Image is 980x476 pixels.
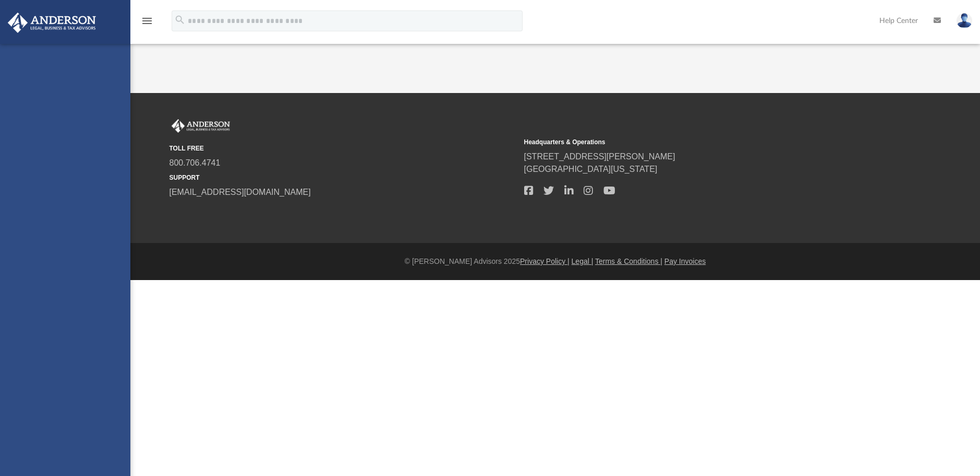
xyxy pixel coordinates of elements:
a: [GEOGRAPHIC_DATA][US_STATE] [524,165,658,173]
a: Legal | [572,257,594,265]
small: Headquarters & Operations [524,137,872,147]
a: [STREET_ADDRESS][PERSON_NAME] [524,152,675,161]
small: SUPPORT [170,173,517,182]
i: search [174,14,186,26]
img: Anderson Advisors Platinum Portal [170,119,232,133]
div: © [PERSON_NAME] Advisors 2025 [130,256,980,267]
a: 800.706.4741 [170,158,221,167]
a: [EMAIL_ADDRESS][DOMAIN_NAME] [170,188,311,196]
img: User Pic [957,13,972,28]
small: TOLL FREE [170,144,517,153]
a: Pay Invoices [664,257,706,265]
a: Terms & Conditions | [595,257,662,265]
a: menu [141,20,153,27]
a: Privacy Policy | [520,257,570,265]
i: menu [141,15,153,27]
img: Anderson Advisors Platinum Portal [5,13,99,33]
